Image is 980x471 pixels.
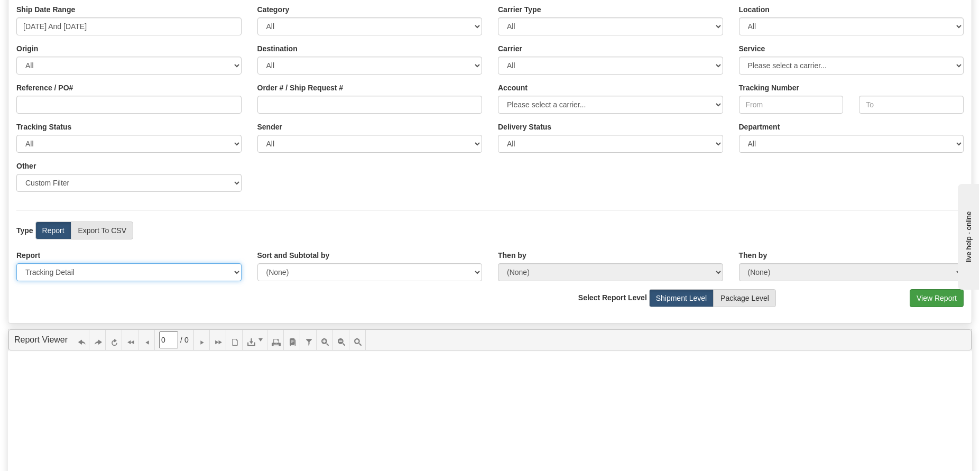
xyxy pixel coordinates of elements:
[180,335,182,345] span: /
[184,335,189,345] span: 0
[578,292,647,303] label: Select Report Level
[257,43,298,54] label: Destination
[910,289,964,307] button: View Report
[257,4,290,15] label: Category
[498,135,723,153] select: Please ensure data set in report has been RECENTLY tracked from your Shipment History
[16,161,36,171] label: Other
[257,122,282,132] label: Sender
[16,250,40,261] label: Report
[257,250,330,261] label: Sort and Subtotal by
[739,4,770,15] label: Location
[71,221,133,239] label: Export To CSV
[16,122,71,132] label: Tracking Status
[16,4,75,15] label: Ship Date Range
[498,43,522,54] label: Carrier
[8,9,98,17] div: live help - online
[739,43,765,54] label: Service
[498,122,551,132] label: Please ensure data set in report has been RECENTLY tracked from your Shipment History
[859,96,964,114] input: To
[739,250,768,261] label: Then by
[16,82,73,93] label: Reference / PO#
[498,250,526,261] label: Then by
[14,335,68,344] a: Report Viewer
[739,82,799,93] label: Tracking Number
[714,289,776,307] label: Package Level
[739,96,844,114] input: From
[498,82,528,93] label: Account
[498,4,541,15] label: Carrier Type
[257,82,344,93] label: Order # / Ship Request #
[16,43,38,54] label: Origin
[649,289,714,307] label: Shipment Level
[35,221,71,239] label: Report
[16,225,33,236] label: Type
[956,181,979,289] iframe: chat widget
[739,122,780,132] label: Department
